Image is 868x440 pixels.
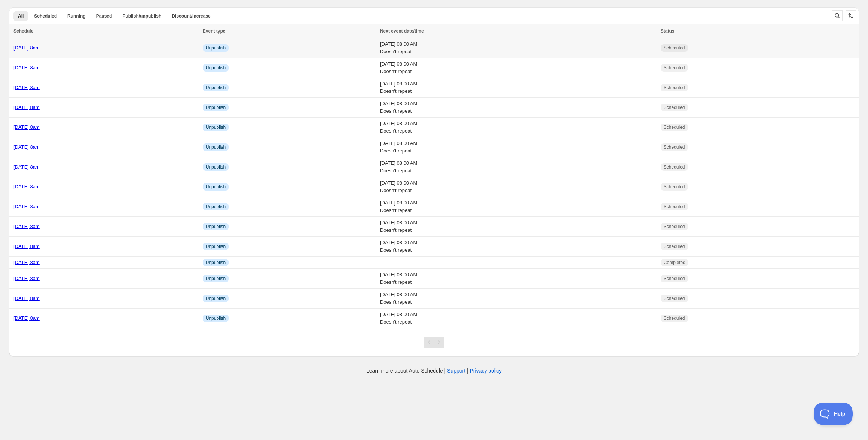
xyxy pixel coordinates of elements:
a: Support [447,368,465,374]
span: Paused [96,13,112,19]
td: [DATE] 08:00 AM Doesn't repeat [378,157,658,177]
span: Unpublish [206,85,226,91]
span: Unpublish [206,243,226,249]
span: Running [67,13,86,19]
a: [DATE] 8am [13,184,40,189]
span: Scheduled [34,13,57,19]
td: [DATE] 08:00 AM Doesn't repeat [378,58,658,78]
a: [DATE] 8am [13,224,40,229]
span: Scheduled [664,45,685,51]
a: [DATE] 8am [13,144,40,150]
td: [DATE] 08:00 AM Doesn't repeat [378,98,658,118]
button: Search and filter results [832,10,843,21]
a: [DATE] 8am [13,45,40,51]
a: Privacy policy [470,368,502,374]
span: Scheduled [664,276,685,282]
span: Scheduled [664,315,685,321]
span: Unpublish [206,124,226,130]
span: Unpublish [206,295,226,301]
span: Unpublish [206,260,226,265]
span: Unpublish [206,45,226,51]
a: [DATE] 8am [13,104,40,110]
span: Scheduled [664,243,685,249]
span: Scheduled [664,65,685,71]
span: Schedule [13,28,33,34]
span: Scheduled [664,124,685,130]
a: [DATE] 8am [13,65,40,70]
a: [DATE] 8am [13,276,40,281]
span: Completed [664,260,685,265]
span: Scheduled [664,104,685,110]
a: [DATE] 8am [13,315,40,321]
span: Scheduled [664,295,685,301]
span: Scheduled [664,224,685,230]
a: [DATE] 8am [13,85,40,90]
td: [DATE] 08:00 AM Doesn't repeat [378,217,658,237]
td: [DATE] 08:00 AM Doesn't repeat [378,237,658,257]
span: Next event date/time [380,28,424,34]
span: Unpublish [206,164,226,170]
nav: Pagination [424,337,444,348]
span: Status [661,28,675,34]
td: [DATE] 08:00 AM Doesn't repeat [378,118,658,137]
a: [DATE] 8am [13,295,40,301]
a: [DATE] 8am [13,204,40,209]
span: Scheduled [664,204,685,210]
span: Scheduled [664,144,685,150]
span: Unpublish [206,104,226,110]
span: Unpublish [206,204,226,210]
td: [DATE] 08:00 AM Doesn't repeat [378,289,658,309]
a: [DATE] 8am [13,164,40,170]
td: [DATE] 08:00 AM Doesn't repeat [378,38,658,58]
a: [DATE] 8am [13,243,40,249]
td: [DATE] 08:00 AM Doesn't repeat [378,309,658,328]
a: [DATE] 8am [13,260,40,265]
td: [DATE] 08:00 AM Doesn't repeat [378,78,658,98]
span: Unpublish [206,276,226,282]
iframe: Toggle Customer Support [814,403,853,425]
span: Unpublish [206,224,226,230]
button: Sort the results [846,10,856,21]
span: Scheduled [664,164,685,170]
span: Scheduled [664,85,685,91]
span: Unpublish [206,65,226,71]
a: [DATE] 8am [13,124,40,130]
td: [DATE] 08:00 AM Doesn't repeat [378,269,658,289]
span: Event type [203,28,226,34]
span: Unpublish [206,184,226,190]
span: Unpublish [206,144,226,150]
td: [DATE] 08:00 AM Doesn't repeat [378,197,658,217]
span: All [18,13,24,19]
span: Unpublish [206,315,226,321]
span: Scheduled [664,184,685,190]
span: Publish/unpublish [122,13,161,19]
p: Learn more about Auto Schedule | | [366,367,502,374]
td: [DATE] 08:00 AM Doesn't repeat [378,137,658,157]
td: [DATE] 08:00 AM Doesn't repeat [378,177,658,197]
span: Discount/increase [172,13,210,19]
